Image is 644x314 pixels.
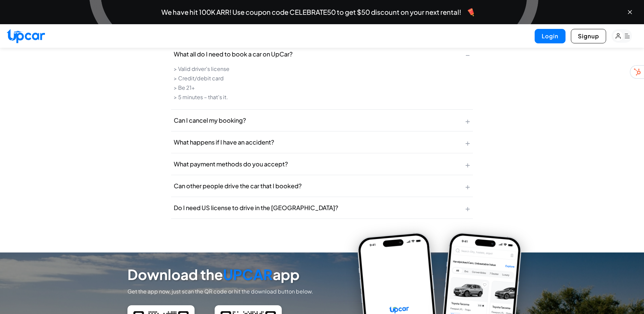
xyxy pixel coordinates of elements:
span: What all do I need to book a car on UpCar? [174,49,292,59]
button: Close banner [627,9,633,15]
span: + [465,115,470,126]
span: We have hit 100K ARR! Use coupon code CELEBRATE50 to get $50 discount on your next rental! [161,9,461,15]
button: Can other people drive the car that I booked?+ [171,175,473,197]
span: Do I need US license to drive in the [GEOGRAPHIC_DATA]? [174,203,338,212]
span: + [465,181,470,191]
span: + [465,137,470,148]
button: Do I need US license to drive in the [GEOGRAPHIC_DATA]?+ [171,197,473,219]
span: Can other people drive the car that I booked? [174,181,302,191]
h3: Download the app [127,266,317,283]
li: > Valid driver's license [174,65,470,73]
span: + [465,159,470,169]
p: Get the app now, just scan the QR code or hit the download button below. [127,288,313,295]
li: > Credit/debit card [174,74,470,82]
button: Signup [571,29,606,43]
button: Login [535,29,566,43]
li: > Be 21+ [174,84,470,92]
span: − [465,49,470,60]
button: What happens if I have an accident?+ [171,131,473,153]
li: > 5 minutes – that's it. [174,93,470,101]
button: What payment methods do you accept?+ [171,153,473,175]
span: What payment methods do you accept? [174,159,288,169]
span: Can I cancel my booking? [174,116,246,125]
span: + [465,202,470,213]
img: Upcar Logo [7,29,45,43]
button: Can I cancel my booking?+ [171,110,473,131]
span: What happens if I have an accident? [174,138,274,147]
button: What all do I need to book a car on UpCar?− [171,43,473,65]
span: UPCAR [223,265,273,283]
